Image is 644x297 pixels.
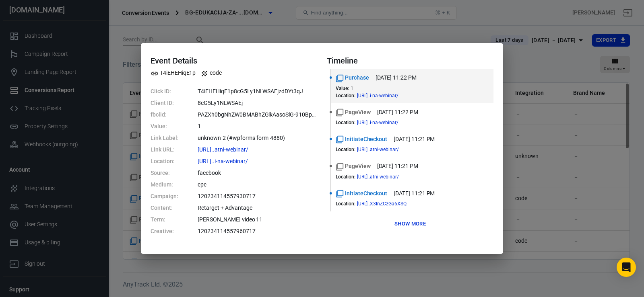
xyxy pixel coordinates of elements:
[357,174,413,179] span: https://bg-edukacija-za-frizere.com/prijava-na-besplatni-webinar/
[151,69,196,77] span: Property
[336,93,355,98] dt: Location :
[198,169,317,177] dd: facebook
[151,180,178,189] dt: Medium:
[336,120,355,125] dt: Location :
[357,147,413,152] span: https://bg-edukacija-za-frizere.com/prijava-na-besplatni-webinar/
[198,122,317,131] dd: 1
[151,169,178,177] dt: Source:
[198,99,317,107] dd: 8cG5Ly1NLWSAEj
[336,162,371,170] span: Standard event name
[376,74,417,82] time: 2025-10-02T23:22:35+02:00
[377,108,418,117] time: 2025-10-02T23:22:35+02:00
[198,192,317,201] dd: 120234114557930717
[336,86,349,91] dt: Value :
[151,87,178,96] dt: Click ID:
[617,258,636,277] div: Open Intercom Messenger
[151,227,178,236] dt: Creative:
[151,122,178,131] dt: Value:
[336,147,355,152] dt: Location :
[351,86,353,91] span: 1
[151,99,178,107] dt: Client ID:
[336,135,387,143] span: Standard event name
[151,56,317,66] h4: Event Details
[198,180,317,189] dd: cpc
[357,201,421,206] span: https://bg-edukacija-za-frizere.com/level-up/?utm_source=facebook&utm_medium=cpc&utm_content=Reta...
[336,108,371,117] span: Standard event name
[394,135,435,143] time: 2025-10-02T23:21:54+02:00
[327,56,493,66] h4: Timeline
[336,201,355,207] dt: Location :
[151,145,178,154] dt: Link URL:
[198,204,317,212] dd: Retarget + Advantage
[394,189,435,198] time: 2025-10-02T23:21:19+02:00
[151,204,178,212] dt: Content:
[198,227,317,236] dd: 120234114557960717
[151,192,178,201] dt: Campaign:
[151,134,178,142] dt: Link Label:
[377,162,418,170] time: 2025-10-02T23:21:20+02:00
[336,174,355,180] dt: Location :
[392,218,428,230] button: Show more
[198,134,317,142] dd: unknown-2 (#wpforms-form-4880)
[357,93,413,98] span: https://bg-edukacija-za-frizere.com/uspesno-ste-se-prijavili-na-webinar/
[357,120,413,125] span: https://bg-edukacija-za-frizere.com/uspesno-ste-se-prijavili-na-webinar/
[336,189,387,198] span: Standard event name
[151,215,178,224] dt: Term:
[198,111,317,119] dd: PAZXh0bgNhZW0BMABhZGlkAasoSlG-910Bp1CqjvYIwzBOl-WcscprG_DXMksYrlAO9tXmf1CYFBBBlcKm_I8kw83Ijarq_ae...
[151,157,178,166] dt: Location:
[198,147,262,152] span: https://bg-edukacija-za-frizere.com/prijava-na-besplatni-webinar/
[198,87,317,96] dd: T4iEHEHiqE1p8cG5Ly1NLWSAEjzdDYt3qJ
[151,111,178,119] dt: fbclid:
[198,215,317,224] dd: Boris Novi video 11
[200,69,222,77] span: Integration
[198,158,262,164] span: https://bg-edukacija-za-frizere.com/uspesno-ste-se-prijavili-na-webinar/
[336,74,369,82] span: Standard event name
